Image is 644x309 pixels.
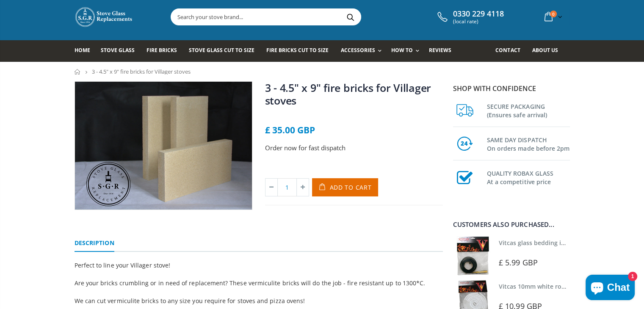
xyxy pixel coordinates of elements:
h3: SECURE PACKAGING (Ensures safe arrival) [487,101,570,119]
span: £ 5.99 GBP [499,257,538,268]
input: Search your stove brand... [171,9,456,25]
a: Fire Bricks [146,40,183,62]
p: Are your bricks crumbling or in need of replacement? These vermiculite bricks will do the job - f... [75,277,443,289]
a: Contact [495,40,526,62]
span: 3 - 4.5" x 9" fire bricks for Villager stoves [92,68,191,75]
img: Stove Glass Replacement [75,6,134,28]
a: 0330 229 4118 (local rate) [435,9,504,25]
span: £ 35.00 GBP [265,124,315,136]
span: Home [75,47,90,54]
p: Shop with confidence [453,83,570,94]
span: Fire Bricks [146,47,177,54]
img: Vitcas stove glass bedding in tape [453,236,492,276]
a: How To [391,40,423,62]
span: (local rate) [453,19,504,25]
span: Fire Bricks Cut To Size [266,47,329,54]
p: Order now for fast dispatch [265,143,443,153]
a: Stove Glass [101,40,141,62]
h3: QUALITY ROBAX GLASS At a competitive price [487,168,570,186]
span: Stove Glass Cut To Size [189,47,254,54]
img: 3_fire_bricks-2-396308_800x_crop_center.jpg [75,82,252,210]
a: 3 - 4.5" x 9" fire bricks for Villager stoves [265,80,431,108]
button: Search [341,9,360,25]
a: Description [75,235,114,252]
p: Perfect to line your Villager stove! [75,259,443,271]
a: 0 [541,8,564,25]
a: Fire Bricks Cut To Size [266,40,335,62]
inbox-online-store-chat: Shopify online store chat [583,275,637,302]
p: We can cut vermiculite bricks to any size you require for stoves and pizza ovens! [75,295,443,306]
a: Accessories [340,40,385,62]
span: Accessories [340,47,375,54]
span: Reviews [429,47,451,54]
span: 0 [550,11,557,17]
span: Add to Cart [330,183,372,191]
a: About us [532,40,564,62]
h3: SAME DAY DISPATCH On orders made before 2pm [487,134,570,153]
button: Add to Cart [312,178,379,196]
a: Reviews [429,40,458,62]
a: Stove Glass Cut To Size [189,40,261,62]
span: 0330 229 4118 [453,9,504,19]
span: Contact [495,47,520,54]
a: Home [75,40,97,62]
div: Customers also purchased... [453,221,570,228]
span: How To [391,47,413,54]
span: Stove Glass [101,47,135,54]
a: Home [75,69,81,74]
span: About us [532,47,558,54]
